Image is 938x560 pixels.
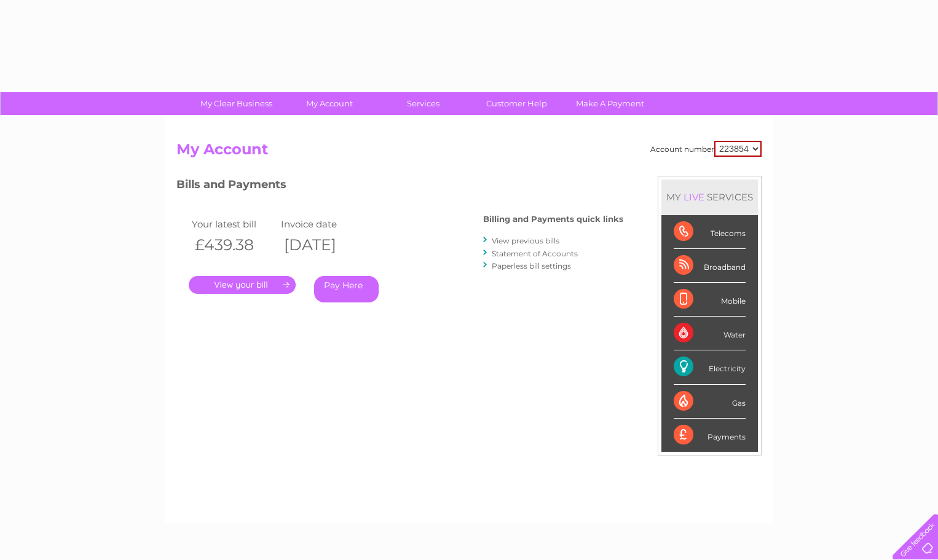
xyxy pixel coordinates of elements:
[186,92,287,115] a: My Clear Business
[661,179,758,215] div: MY SERVICES
[189,216,278,232] td: Your latest bill
[189,232,278,258] th: £439.38
[492,261,571,270] a: Paperless bill settings
[492,249,578,258] a: Statement of Accounts
[278,232,367,258] th: [DATE]
[176,176,623,197] h3: Bills and Payments
[278,216,367,232] td: Invoice date
[492,236,559,245] a: View previous bills
[674,317,746,350] div: Water
[466,92,567,115] a: Customer Help
[650,141,762,157] div: Account number
[674,215,746,249] div: Telecoms
[483,215,623,224] h4: Billing and Payments quick links
[189,276,296,294] a: .
[372,92,474,115] a: Services
[674,283,746,317] div: Mobile
[674,419,746,452] div: Payments
[314,276,379,302] a: Pay Here
[559,92,661,115] a: Make A Payment
[279,92,380,115] a: My Account
[674,350,746,384] div: Electricity
[674,249,746,283] div: Broadband
[681,191,707,203] div: LIVE
[674,385,746,419] div: Gas
[176,141,762,164] h2: My Account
